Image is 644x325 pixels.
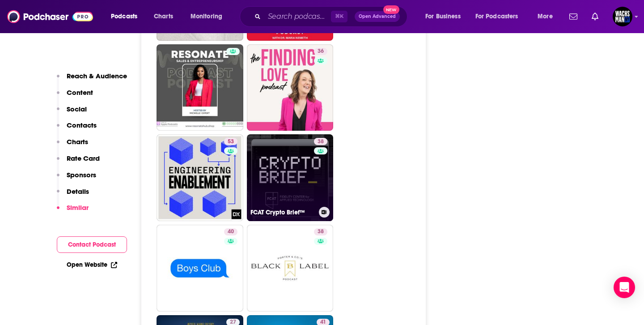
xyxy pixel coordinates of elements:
[57,154,100,171] button: Rate Card
[157,225,243,312] a: 40
[475,10,518,23] span: For Podcasters
[67,105,87,113] p: Social
[67,261,117,269] a: Open Website
[614,277,635,298] div: Open Intercom Messenger
[264,9,331,24] input: Search podcasts, credits, & more...
[57,187,89,204] button: Details
[224,228,237,235] a: 40
[67,171,96,179] p: Sponsors
[613,7,632,26] span: Logged in as WachsmanNY
[318,227,324,236] span: 38
[57,203,89,220] button: Similar
[247,134,334,221] a: 38FCAT Crypto Brief™
[250,209,315,216] h3: FCAT Crypto Brief™
[67,187,89,196] p: Details
[318,47,324,56] span: 36
[425,10,461,23] span: For Business
[613,7,632,26] img: User Profile
[57,137,88,154] button: Charts
[105,9,149,24] button: open menu
[419,9,472,24] button: open menu
[154,10,173,23] span: Charts
[7,8,93,25] img: Podchaser - Follow, Share and Rate Podcasts
[318,137,324,146] span: 38
[57,105,87,121] button: Social
[538,10,553,23] span: More
[67,203,89,212] p: Similar
[148,9,178,24] a: Charts
[224,138,237,145] a: 53
[314,48,327,55] a: 36
[247,44,334,131] a: 36
[67,88,93,97] p: Content
[355,11,400,22] button: Open AdvancedNew
[111,10,137,23] span: Podcasts
[588,9,602,24] a: Show notifications dropdown
[57,72,127,88] button: Reach & Audience
[359,14,396,19] span: Open Advanced
[566,9,581,24] a: Show notifications dropdown
[157,134,243,221] a: 53
[228,137,234,146] span: 53
[331,11,347,22] span: ⌘ K
[383,5,399,14] span: New
[228,227,234,236] span: 40
[191,10,222,23] span: Monitoring
[67,137,88,146] p: Charts
[57,236,127,253] button: Contact Podcast
[314,228,327,235] a: 38
[247,225,334,312] a: 38
[67,121,97,129] p: Contacts
[67,72,127,80] p: Reach & Audience
[57,171,96,187] button: Sponsors
[67,154,100,162] p: Rate Card
[314,138,327,145] a: 38
[57,121,97,137] button: Contacts
[248,6,416,27] div: Search podcasts, credits, & more...
[613,7,632,26] button: Show profile menu
[470,9,531,24] button: open menu
[531,9,564,24] button: open menu
[184,9,234,24] button: open menu
[57,88,93,105] button: Content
